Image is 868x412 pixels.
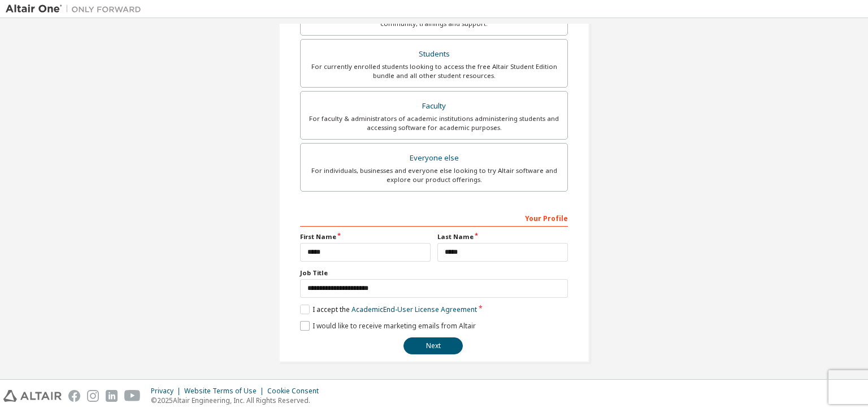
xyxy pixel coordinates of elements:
[87,390,99,402] img: instagram.svg
[3,390,62,402] img: altair_logo.svg
[124,390,141,402] img: youtube.svg
[267,387,325,396] div: Cookie Consent
[300,321,476,331] label: I would like to receive marketing emails from Altair
[300,232,431,241] label: First Name
[437,232,568,241] label: Last Name
[307,166,561,184] div: For individuals, businesses and everyone else looking to try Altair software and explore our prod...
[184,387,267,396] div: Website Terms of Use
[300,209,568,227] div: Your Profile
[307,46,561,62] div: Students
[300,305,477,314] label: I accept the
[6,3,147,15] img: Altair One
[307,114,561,132] div: For faculty & administrators of academic institutions administering students and accessing softwa...
[351,305,477,314] a: Academic End-User License Agreement
[151,387,184,396] div: Privacy
[403,337,463,354] button: Next
[106,390,118,402] img: linkedin.svg
[307,150,561,166] div: Everyone else
[68,390,80,402] img: facebook.svg
[307,62,561,80] div: For currently enrolled students looking to access the free Altair Student Edition bundle and all ...
[307,98,561,114] div: Faculty
[151,396,325,405] p: © 2025 Altair Engineering, Inc. All Rights Reserved.
[300,268,568,277] label: Job Title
